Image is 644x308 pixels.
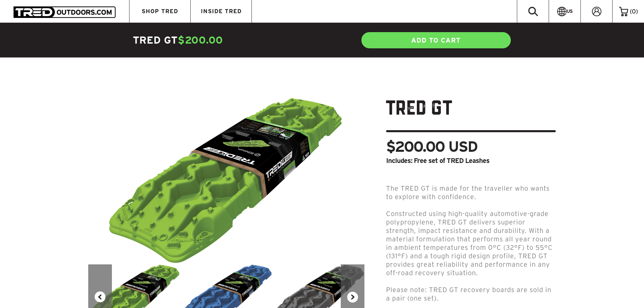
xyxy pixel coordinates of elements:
span: SHOP TRED [142,8,178,14]
span: ( ) [630,8,638,15]
img: TREDGT-IsometricView_Wrap_Green_700x.png [108,97,345,264]
img: TRED Outdoors America [14,6,116,18]
div: Includes: Free set of TRED Leashes [386,157,556,164]
span: INSIDE TRED [201,8,242,14]
p: The TRED GT is made for the traveller who wants to explore with confidence. [386,184,556,201]
h1: TRED GT [386,97,556,132]
img: cart-icon [619,7,628,16]
a: ADD TO CART [361,31,511,49]
span: $200.00 [178,34,223,46]
h4: TRED GT [133,33,322,47]
span: 0 [632,8,636,15]
span: Constructed using high-quality automotive-grade polypropylene, TRED GT delivers superior strength... [386,210,553,277]
span: $200.00 USD [386,139,477,154]
span: Please note: TRED GT recovery boards are sold in a pair (one set). [386,286,551,302]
